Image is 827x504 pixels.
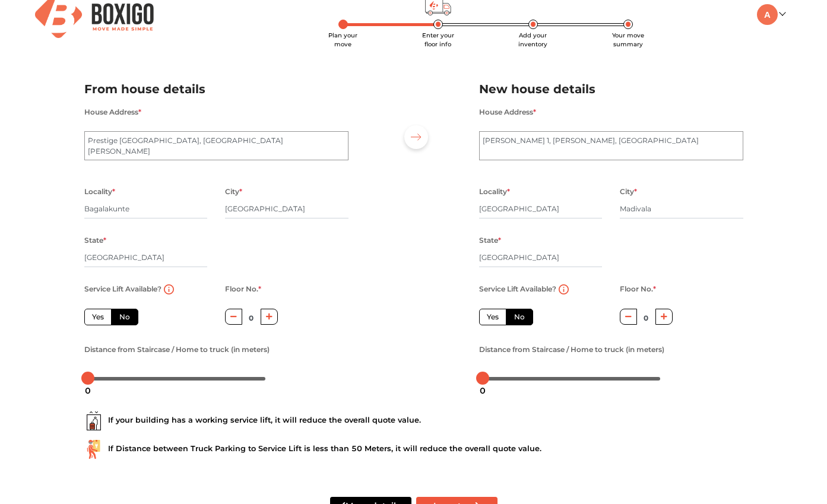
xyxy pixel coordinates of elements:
[518,31,547,48] span: Add your inventory
[84,233,106,248] label: State
[479,184,510,199] label: Locality
[84,281,161,297] label: Service Lift Available?
[225,281,261,297] label: Floor No.
[328,31,357,48] span: Plan your move
[84,440,103,459] img: ...
[84,309,112,325] label: Yes
[111,309,138,325] label: No
[620,281,656,297] label: Floor No.
[225,184,242,199] label: City
[479,233,501,248] label: State
[479,104,536,120] label: House Address
[84,80,348,99] h2: From house details
[612,31,644,48] span: Your move summary
[479,342,664,357] label: Distance from Staircase / Home to truck (in meters)
[479,131,743,161] textarea: [PERSON_NAME] 1, [PERSON_NAME], [GEOGRAPHIC_DATA]
[479,281,556,297] label: Service Lift Available?
[80,381,96,401] div: 0
[84,104,141,120] label: House Address
[620,184,637,199] label: City
[84,411,743,430] div: If your building has a working service lift, it will reduce the overall quote value.
[422,31,454,48] span: Enter your floor info
[84,184,115,199] label: Locality
[475,381,490,401] div: 0
[479,309,506,325] label: Yes
[506,309,533,325] label: No
[84,342,270,357] label: Distance from Staircase / Home to truck (in meters)
[84,131,348,161] textarea: Prestige [GEOGRAPHIC_DATA], [GEOGRAPHIC_DATA][PERSON_NAME]
[84,440,743,459] div: If Distance between Truck Parking to Service Lift is less than 50 Meters, it will reduce the over...
[479,80,743,99] h2: New house details
[84,411,103,430] img: ...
